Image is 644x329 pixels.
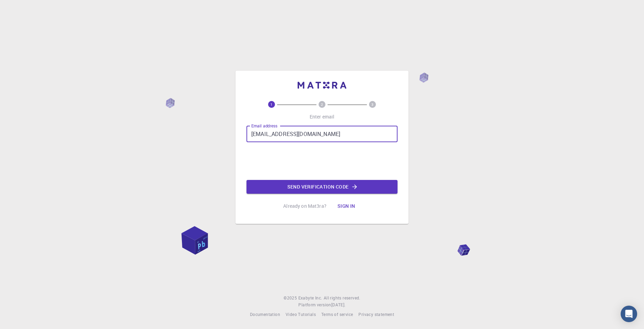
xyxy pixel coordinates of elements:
span: Terms of service [321,311,353,317]
div: Open Intercom Messenger [621,306,637,322]
a: Documentation [250,311,280,318]
a: Terms of service [321,311,353,318]
span: © 2025 [284,295,298,302]
span: [DATE] . [331,302,346,307]
p: Enter email [310,113,335,120]
a: Privacy statement [358,311,394,318]
span: Exabyte Inc. [298,295,322,300]
label: Email address [251,123,277,129]
text: 2 [321,102,323,107]
a: Video Tutorials [286,311,316,318]
span: Documentation [250,311,280,317]
text: 3 [371,102,373,107]
p: Already on Mat3ra? [283,203,326,209]
iframe: reCAPTCHA [270,148,374,174]
span: Privacy statement [358,311,394,317]
a: Exabyte Inc. [298,295,322,302]
span: Platform version [298,302,331,308]
button: Send verification code [246,180,398,194]
a: [DATE]. [331,302,346,308]
button: Sign in [332,199,361,213]
text: 1 [271,102,273,107]
span: Video Tutorials [286,311,316,317]
span: All rights reserved. [324,295,360,302]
